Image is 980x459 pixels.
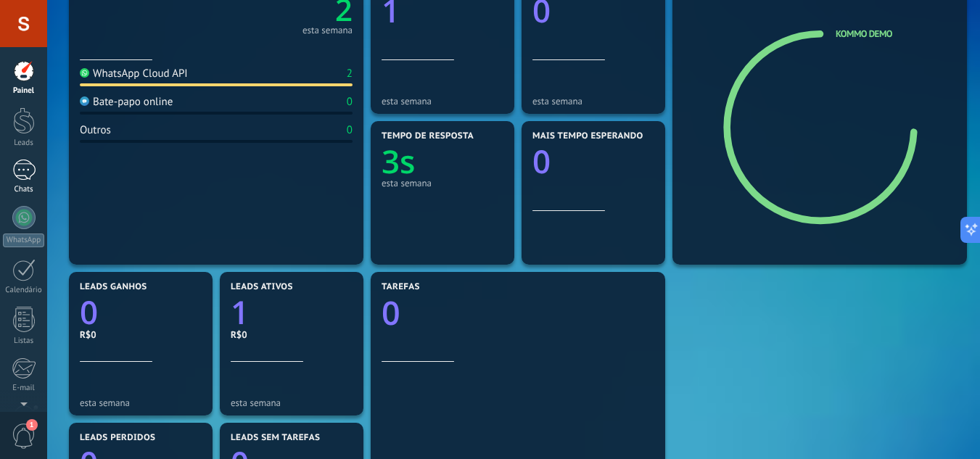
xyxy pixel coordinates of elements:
span: 1 [26,419,38,431]
span: Leads perdidos [80,433,155,443]
div: WhatsApp [3,233,44,247]
span: Leads ganhos [80,282,147,292]
div: esta semana [80,397,202,408]
text: 1 [231,290,249,334]
text: 3s [382,139,416,183]
div: esta semana [532,96,654,107]
span: Tarefas [382,282,420,292]
img: WhatsApp Cloud API [80,68,89,78]
div: R$0 [80,328,202,341]
text: 0 [532,139,551,183]
a: 0 [382,291,654,335]
text: 0 [80,290,98,334]
div: Bate-papo online [80,95,173,109]
span: Tempo de resposta [382,131,474,141]
div: E-mail [3,384,45,393]
div: R$0 [231,328,353,341]
div: 0 [347,123,353,137]
a: Kommo Demo [836,28,892,40]
span: Leads sem tarefas [231,433,320,443]
a: 0 [80,290,202,334]
div: 2 [347,67,353,80]
div: Listas [3,336,45,346]
div: Painel [3,86,45,96]
span: Leads ativos [231,282,293,292]
div: 0 [347,95,353,109]
span: Mais tempo esperando [532,131,643,141]
div: Calendário [3,286,45,295]
text: 0 [382,291,400,335]
div: WhatsApp Cloud API [80,67,188,80]
div: Leads [3,138,45,148]
div: esta semana [231,397,353,408]
a: 1 [231,290,353,334]
img: Bate-papo online [80,96,89,106]
div: Outros [80,123,111,137]
div: esta semana [382,178,503,189]
div: Chats [3,185,45,194]
div: esta semana [382,96,503,107]
div: esta semana [302,27,353,34]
